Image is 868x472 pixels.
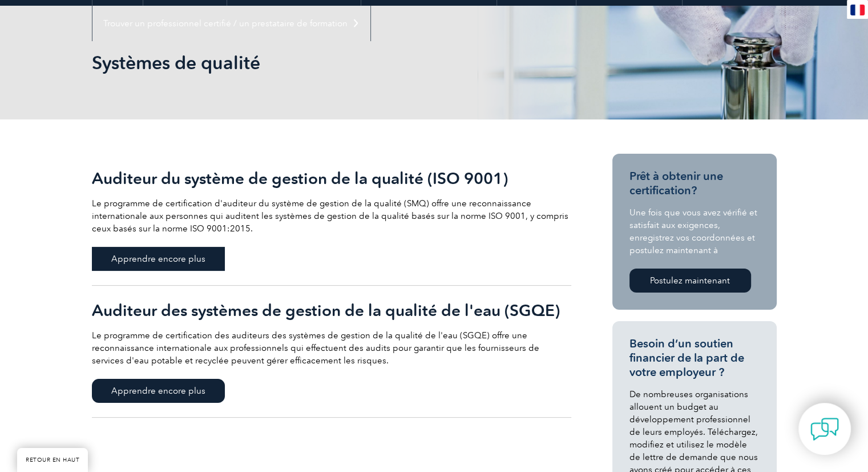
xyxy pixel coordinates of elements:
font: Le programme de certification d'auditeur du système de gestion de la qualité (SMQ) offre une reco... [92,198,568,234]
font: Prêt à obtenir une certification? [629,169,723,197]
img: contact-chat.png [810,415,839,443]
a: Trouver un professionnel certifié / un prestataire de formation [92,6,370,41]
font: Apprendre encore plus [111,254,205,264]
img: fr [850,5,865,15]
font: Auditeur des systèmes de gestion de la qualité de l'eau (SGQE) [92,301,560,320]
a: Auditeur des systèmes de gestion de la qualité de l'eau (SGQE) Le programme de certification des ... [92,286,571,418]
font: Le programme de certification des auditeurs des systèmes de gestion de la qualité de l'eau (SGQE)... [92,330,539,366]
font: Auditeur du système de gestion de la qualité (ISO 9001) [92,169,508,188]
font: Trouver un professionnel certifié / un prestataire de formation [103,18,348,29]
a: RETOUR EN HAUT [17,448,88,472]
font: Postulez maintenant [650,275,730,286]
font: Une fois que vous avez vérifié et satisfait aux exigences, enregistrez vos coordonnées et postule... [629,207,757,255]
font: Apprendre encore plus [111,386,205,396]
font: Systèmes de qualité [92,51,260,74]
font: Besoin d’un soutien financier de la part de votre employeur ? [629,337,744,379]
a: Postulez maintenant [629,269,751,293]
a: Auditeur du système de gestion de la qualité (ISO 9001) Le programme de certification d'auditeur ... [92,154,571,286]
font: RETOUR EN HAUT [26,457,79,463]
